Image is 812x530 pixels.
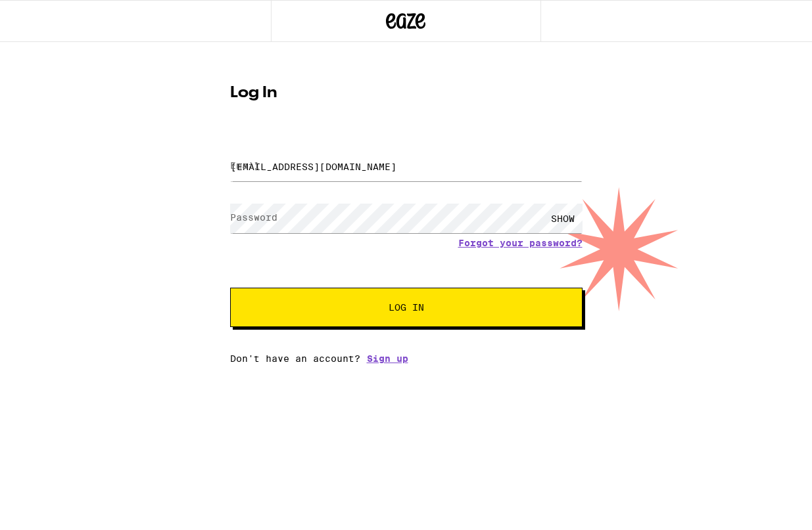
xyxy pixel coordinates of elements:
span: Log In [389,303,424,312]
h1: Log In [230,85,583,101]
a: Sign up [367,353,408,364]
a: Forgot your password? [458,238,583,248]
div: Don't have an account? [230,353,583,364]
div: SHOW [543,204,583,233]
label: Password [230,212,277,223]
span: Hi. Need any help? [8,9,95,20]
button: Log In [230,288,583,327]
label: Email [230,160,260,171]
input: Email [230,152,583,181]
